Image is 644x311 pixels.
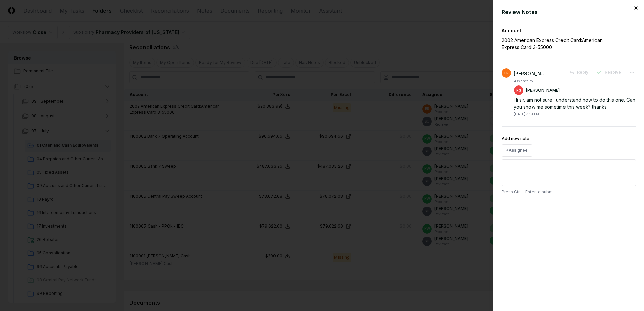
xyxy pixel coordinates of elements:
[514,78,560,84] td: Assigned to:
[516,88,521,93] span: RG
[502,8,636,16] div: Review Notes
[502,144,532,157] button: +Assignee
[514,112,539,117] div: [DATE] 3:13 PM
[504,71,509,76] span: BR
[514,96,636,110] div: Hi sir. am not sure I understand how to do this one. Can you show me sometime this week? thanks
[514,70,547,77] div: [PERSON_NAME]
[592,66,625,78] button: Resolve
[526,87,560,93] p: [PERSON_NAME]
[502,189,636,195] p: Press Ctrl + Enter to submit
[605,69,621,75] span: Resolve
[565,66,592,78] button: Reply
[502,37,613,51] p: 2002 American Express Credit Card:American Express Card 3-55000
[502,27,636,34] div: Account
[502,136,529,141] label: Add new note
